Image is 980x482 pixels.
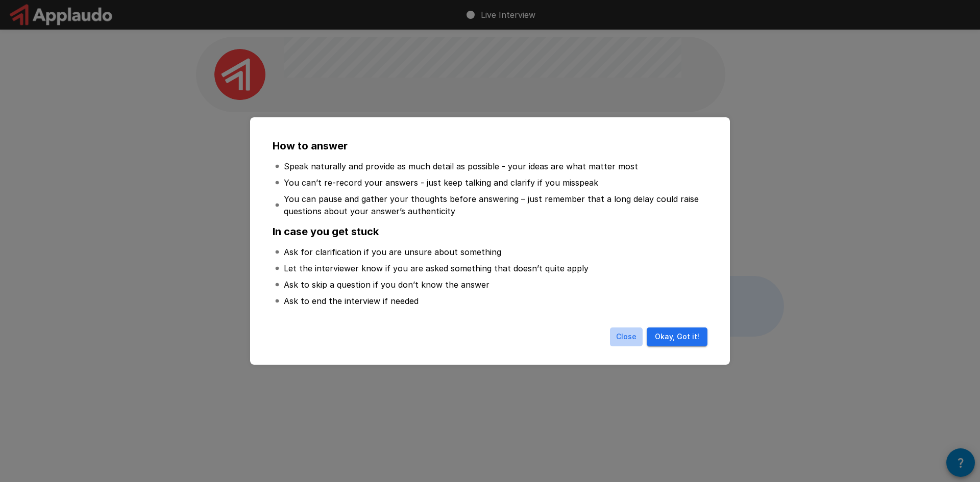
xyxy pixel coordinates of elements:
[647,327,707,346] button: Okay, Got it!
[284,160,638,172] p: Speak naturally and provide as much detail as possible - your ideas are what matter most
[284,278,489,291] p: Ask to skip a question if you don’t know the answer
[273,225,379,238] b: In case you get stuck
[284,176,598,189] p: You can’t re-record your answers - just keep talking and clarify if you misspeak
[284,295,419,307] p: Ask to end the interview if needed
[284,262,589,274] p: Let the interviewer know if you are asked something that doesn’t quite apply
[273,140,348,152] b: How to answer
[610,327,643,346] button: Close
[284,193,705,217] p: You can pause and gather your thoughts before answering – just remember that a long delay could r...
[284,246,501,258] p: Ask for clarification if you are unsure about something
